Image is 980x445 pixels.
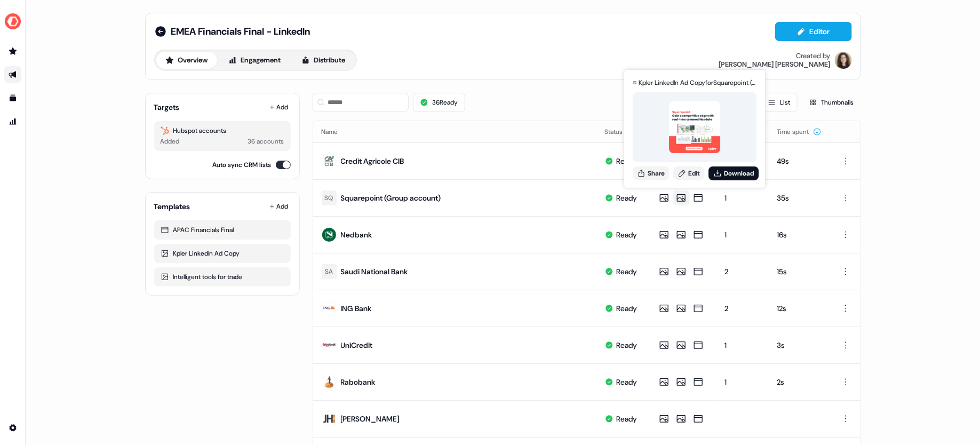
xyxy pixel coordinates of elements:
[154,102,180,113] div: Targets
[171,25,310,38] span: EMEA Financials Final - LinkedIn
[161,272,284,282] div: Intelligent tools for trade
[4,90,21,107] a: Go to templates
[341,156,404,166] div: Credit Agricole CIB
[4,43,21,60] a: Go to prospects
[761,93,798,112] button: List
[669,101,721,153] img: asset preview
[777,122,822,141] button: Time spent
[617,229,638,240] div: Ready
[161,248,284,259] div: Kpler LinkedIn Ad Copy
[292,52,355,69] button: Distribute
[413,93,465,112] button: 36Ready
[341,266,408,277] div: Saudi National Bank
[4,113,21,130] a: Go to attribution
[617,193,638,203] div: Ready
[156,52,217,69] button: Overview
[724,303,760,314] div: 2
[777,377,822,387] div: 2s
[617,340,638,351] div: Ready
[322,122,351,141] button: Name
[341,303,372,314] div: ING Bank
[796,52,831,60] div: Created by
[724,229,760,240] div: 1
[777,266,822,277] div: 15s
[708,166,759,180] button: Download
[724,193,760,203] div: 1
[777,156,822,166] div: 49s
[341,414,400,424] div: [PERSON_NAME]
[633,166,669,180] button: Share
[724,377,760,387] div: 1
[267,199,291,214] button: Add
[719,60,831,69] div: [PERSON_NAME] [PERSON_NAME]
[341,229,372,240] div: Nedbank
[341,193,441,203] div: Squarepoint (Group account)
[219,52,290,69] button: Engagement
[777,193,822,203] div: 35s
[267,100,291,115] button: Add
[777,303,822,314] div: 12s
[248,136,284,147] div: 36 accounts
[4,419,21,436] a: Go to integrations
[775,22,852,41] button: Editor
[161,225,284,235] div: APAC Financials Final
[802,93,861,112] button: Thumbnails
[617,377,638,387] div: Ready
[154,201,190,212] div: Templates
[325,193,333,203] div: SQ
[835,52,852,69] img: Alexandra
[161,136,180,147] div: Added
[617,414,638,424] div: Ready
[617,303,638,314] div: Ready
[775,27,852,38] a: Editor
[673,166,704,180] a: Edit
[617,156,638,166] div: Ready
[213,160,272,170] label: Auto sync CRM lists
[325,266,333,277] div: SA
[617,266,638,277] div: Ready
[724,266,760,277] div: 2
[724,340,760,351] div: 1
[639,77,757,88] div: Kpler LinkedIn Ad Copy for Squarepoint (Group account) (overridden)
[777,229,822,240] div: 16s
[161,125,284,136] div: Hubspot accounts
[777,340,822,351] div: 3s
[4,66,21,83] a: Go to outbound experience
[341,340,373,351] div: UniCredit
[605,122,636,141] button: Status
[341,377,376,387] div: Rabobank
